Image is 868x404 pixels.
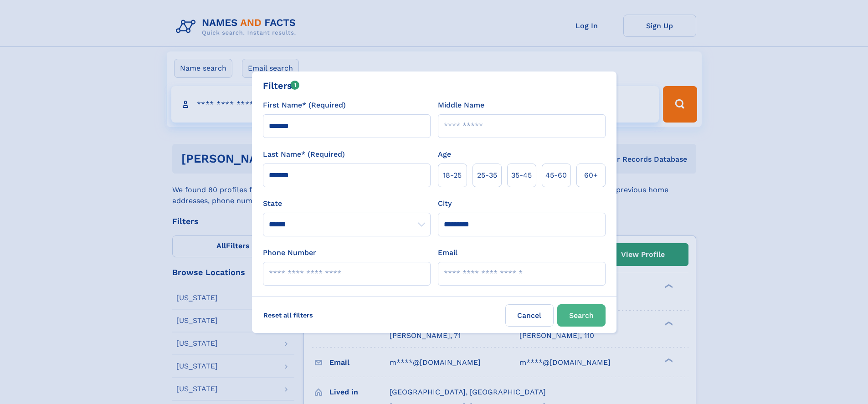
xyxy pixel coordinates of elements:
[505,304,554,327] label: Cancel
[438,149,451,160] label: Age
[263,198,431,209] label: State
[263,100,346,111] label: First Name* (Required)
[257,304,319,326] label: Reset all filters
[438,198,452,209] label: City
[584,170,598,181] span: 60+
[438,247,457,258] label: Email
[557,304,606,327] button: Search
[438,100,484,111] label: Middle Name
[511,170,532,181] span: 35‑45
[477,170,497,181] span: 25‑35
[263,79,300,92] div: Filters
[545,170,567,181] span: 45‑60
[263,149,345,160] label: Last Name* (Required)
[263,247,316,258] label: Phone Number
[443,170,462,181] span: 18‑25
